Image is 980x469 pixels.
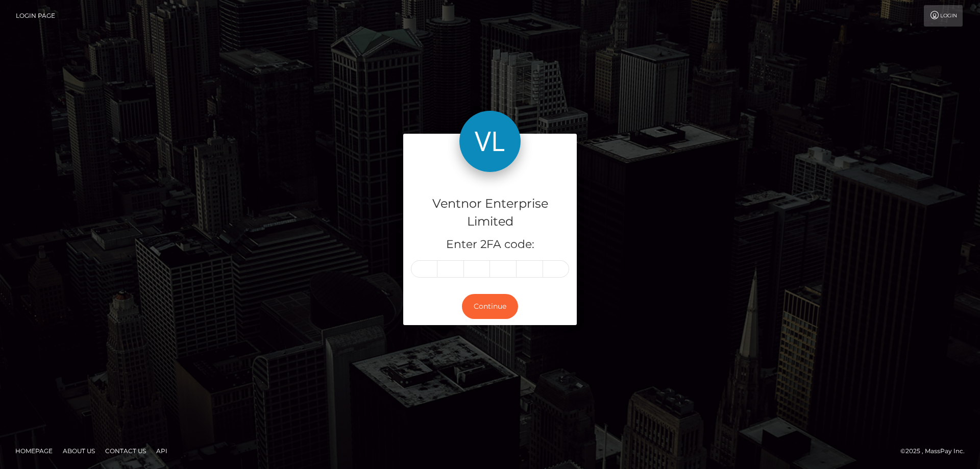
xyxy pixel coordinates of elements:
[462,294,518,319] button: Continue
[459,111,521,172] img: Ventnor Enterprise Limited
[924,5,963,27] a: Login
[16,5,55,27] a: Login Page
[101,443,150,459] a: Contact Us
[152,443,171,459] a: API
[59,443,99,459] a: About Us
[411,195,569,231] h4: Ventnor Enterprise Limited
[11,443,57,459] a: Homepage
[411,237,569,253] h5: Enter 2FA code:
[900,446,972,457] div: © 2025 , MassPay Inc.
